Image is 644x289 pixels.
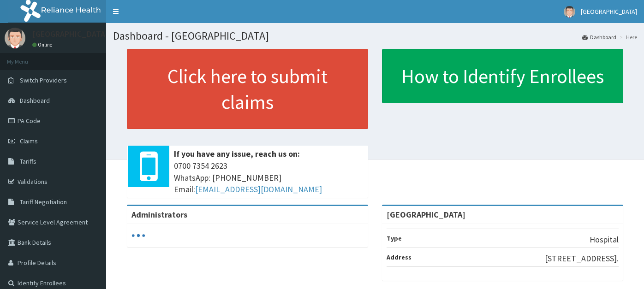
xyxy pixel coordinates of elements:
svg: audio-loading [131,229,145,242]
li: Here [617,33,637,41]
b: Administrators [131,209,187,220]
h1: Dashboard - [GEOGRAPHIC_DATA] [113,30,637,42]
b: Address [387,253,411,261]
span: Switch Providers [20,76,67,84]
p: [GEOGRAPHIC_DATA] [32,30,108,38]
a: Click here to submit claims [127,49,368,129]
span: Dashboard [20,96,50,105]
strong: [GEOGRAPHIC_DATA] [387,209,465,220]
b: Type [387,234,402,242]
span: 0700 7354 2623 WhatsApp: [PHONE_NUMBER] Email: [174,160,364,195]
a: Dashboard [582,33,616,41]
a: Online [32,41,54,48]
img: User Image [5,28,25,48]
span: Tariff Negotiation [20,198,67,206]
a: [EMAIL_ADDRESS][DOMAIN_NAME] [195,184,322,195]
p: Hospital [590,234,619,246]
b: If you have any issue, reach us on: [174,148,300,159]
p: [STREET_ADDRESS]. [545,253,619,265]
span: Tariffs [20,157,36,165]
span: [GEOGRAPHIC_DATA] [581,7,637,16]
span: Claims [20,137,38,145]
img: User Image [564,6,575,18]
a: How to Identify Enrollees [382,49,623,103]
